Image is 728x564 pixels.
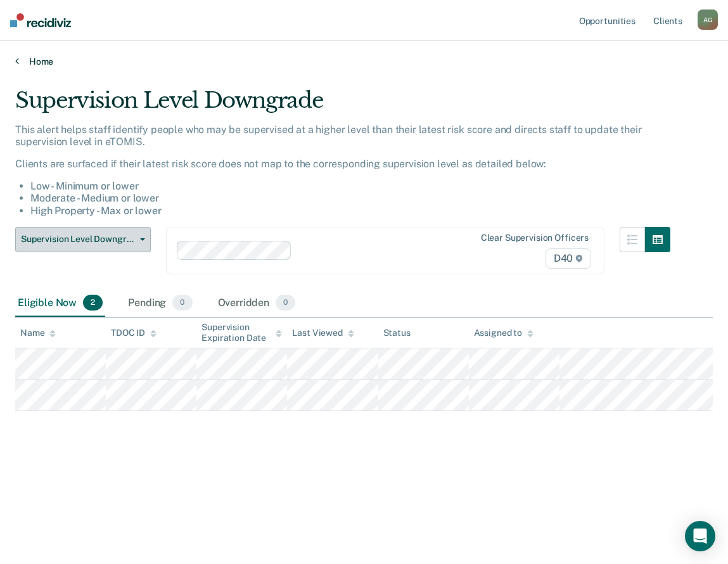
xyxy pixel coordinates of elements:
[546,248,591,269] span: D40
[15,87,670,124] div: Supervision Level Downgrade
[698,10,718,30] button: AG
[15,124,670,148] p: This alert helps staff identify people who may be supervised at a higher level than their latest ...
[83,295,103,311] span: 2
[10,13,71,27] img: Recidiviz
[292,328,354,338] div: Last Viewed
[172,295,192,311] span: 0
[201,322,282,343] div: Supervision Expiration Date
[685,521,715,551] div: Open Intercom Messenger
[383,328,411,338] div: Status
[111,328,156,338] div: TDOC ID
[698,10,718,30] div: A G
[15,290,105,317] div: Eligible Now2
[276,295,295,311] span: 0
[20,328,56,338] div: Name
[30,180,670,192] li: Low - Minimum or lower
[15,227,151,252] button: Supervision Level Downgrade
[474,328,533,338] div: Assigned to
[215,290,298,317] div: Overridden0
[21,234,135,245] span: Supervision Level Downgrade
[481,233,589,243] div: Clear supervision officers
[15,158,670,170] p: Clients are surfaced if their latest risk score does not map to the corresponding supervision lev...
[30,192,670,204] li: Moderate - Medium or lower
[30,205,670,217] li: High Property - Max or lower
[125,290,195,317] div: Pending0
[15,56,713,67] a: Home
